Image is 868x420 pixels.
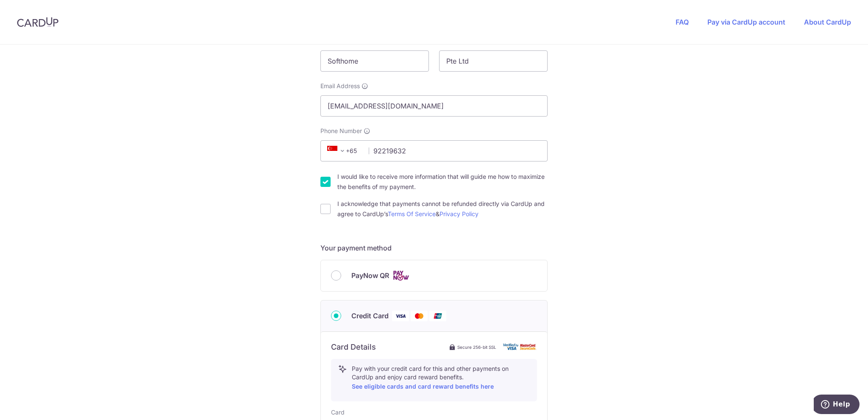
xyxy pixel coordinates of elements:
a: About CardUp [804,18,851,26]
label: I acknowledge that payments cannot be refunded directly via CardUp and agree to CardUp’s & [337,199,548,219]
a: See eligible cards and card reward benefits here [352,383,494,390]
a: Pay via CardUp account [707,18,785,26]
img: Mastercard [411,311,428,321]
h6: Card Details [331,342,376,352]
img: Cards logo [392,270,409,281]
iframe: Opens a widget where you can find more information [814,395,860,416]
label: Card [331,408,345,417]
div: Credit Card Visa Mastercard Union Pay [331,311,537,321]
div: PayNow QR Cards logo [331,270,537,281]
span: Secure 256-bit SSL [457,344,496,350]
input: Last name [439,50,548,72]
label: I would like to receive more information that will guide me how to maximize the benefits of my pa... [337,172,548,192]
span: Email Address [320,82,360,90]
a: FAQ [676,18,689,26]
span: PayNow QR [351,270,389,281]
input: First name [320,50,429,72]
a: Privacy Policy [440,210,479,217]
img: Visa [392,311,409,321]
img: CardUp [17,17,58,27]
img: card secure [503,343,537,350]
input: Email address [320,95,548,117]
span: Credit Card [351,311,389,321]
span: +65 [327,146,348,156]
span: +65 [325,146,363,156]
span: Phone Number [320,127,362,135]
a: Terms Of Service [388,210,436,217]
p: Pay with your credit card for this and other payments on CardUp and enjoy card reward benefits. [352,364,530,392]
img: Union Pay [429,311,446,321]
h5: Your payment method [320,243,548,253]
